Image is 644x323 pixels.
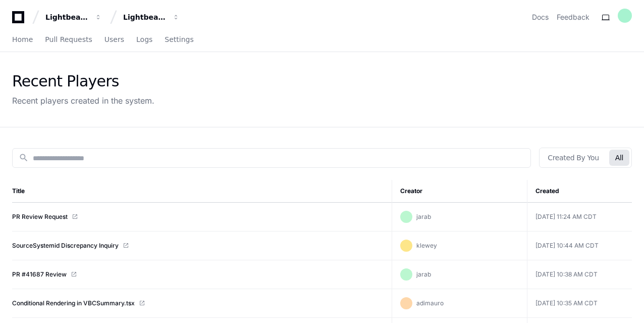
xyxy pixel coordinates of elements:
div: Lightbeam Health [45,12,89,22]
a: Conditional Rendering in VBCSummary.tsx [12,299,135,307]
span: jarab [416,213,431,220]
span: adimauro [416,299,444,307]
div: Recent players created in the system. [12,95,154,107]
a: Docs [532,12,549,22]
span: jarab [416,270,431,278]
th: Created [527,180,632,203]
td: [DATE] 10:35 AM CDT [527,289,632,318]
span: Home [12,36,33,42]
div: Recent Players [12,72,154,90]
td: [DATE] 10:38 AM CDT [527,260,632,289]
a: PR Review Request [12,213,68,221]
a: SourceSystemid Discrepancy Inquiry [12,242,119,250]
a: Pull Requests [45,28,92,52]
th: Creator [392,180,527,203]
a: Settings [165,28,193,52]
div: Lightbeam Health Solutions [123,12,167,22]
span: Logs [136,36,152,42]
td: [DATE] 11:24 AM CDT [527,203,632,232]
span: Pull Requests [45,36,92,42]
a: Home [12,28,33,52]
span: Users [104,36,124,42]
button: Created By You [542,150,605,166]
button: Lightbeam Health Solutions [119,8,184,26]
span: klewey [416,242,437,249]
a: PR #41687 Review [12,270,67,279]
span: Settings [165,36,193,42]
a: Users [104,28,124,52]
button: Lightbeam Health [41,8,106,26]
td: [DATE] 10:44 AM CDT [527,232,632,260]
button: All [609,150,629,166]
button: Feedback [557,12,589,22]
mat-icon: search [19,153,29,163]
a: Logs [136,28,152,52]
th: Title [12,180,392,203]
